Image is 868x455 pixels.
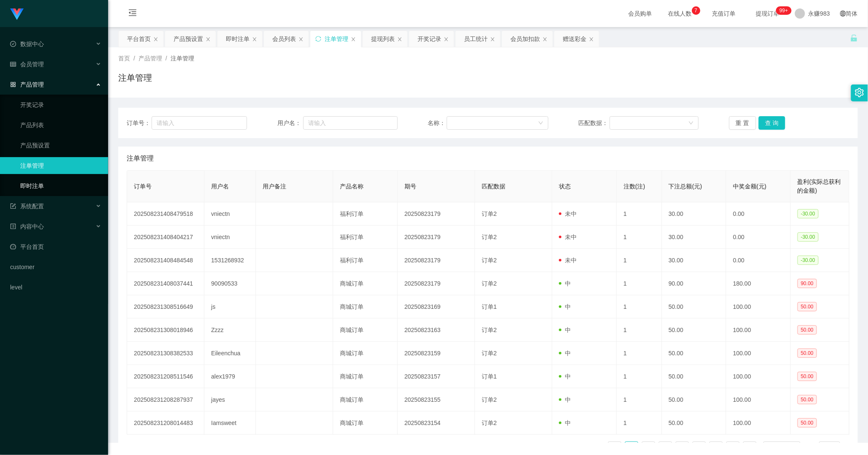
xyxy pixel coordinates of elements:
[726,226,791,249] td: 0.00
[855,88,864,97] i: 图标: setting
[797,395,817,404] span: 50.00
[726,202,791,226] td: 0.00
[662,295,727,319] td: 50.00
[563,31,586,47] div: 赠送彩金
[559,350,571,357] span: 中
[333,388,398,411] td: 商城订单
[127,202,204,226] td: 202508231408479518
[727,442,739,455] a: 7
[174,31,203,47] div: 产品预设置
[10,203,16,209] i: 图标: form
[127,119,152,128] span: 订单号：
[559,327,571,333] span: 中
[559,303,571,310] span: 中
[127,411,204,435] td: 202508231208014483
[118,71,152,84] h1: 注单管理
[797,325,817,335] span: 50.00
[115,424,861,433] div: 2021
[797,279,817,288] span: 90.00
[351,37,356,42] i: 图标: close
[398,411,475,435] td: 20250823154
[204,202,256,226] td: vniectn
[710,442,722,455] a: 6
[559,210,577,217] span: 未中
[608,441,621,455] li: 上一页
[692,6,700,15] sup: 7
[428,119,447,128] span: 名称：
[10,61,16,67] i: 图标: table
[398,295,475,319] td: 20250823169
[482,257,497,264] span: 订单2
[692,441,706,455] li: 5
[482,210,497,217] span: 订单2
[10,238,101,255] a: 图标: dashboard平台首页
[333,295,398,319] td: 商城订单
[153,37,158,42] i: 图标: close
[333,226,398,249] td: 福利订单
[206,37,211,42] i: 图标: close
[617,411,662,435] td: 1
[559,183,571,190] span: 状态
[577,441,604,455] li: 共 68 条，
[127,153,154,163] span: 注单管理
[578,119,610,128] span: 匹配数据：
[127,295,204,319] td: 202508231308516649
[204,342,256,365] td: Eileenchua
[617,319,662,342] td: 1
[662,411,727,435] td: 50.00
[118,55,130,62] span: 首页
[797,178,841,194] span: 盈利(实际总获利的金额)
[10,41,44,47] span: 数据中心
[726,411,791,435] td: 100.00
[559,373,571,380] span: 中
[333,319,398,342] td: 商城订单
[482,234,497,240] span: 订单2
[662,388,727,411] td: 50.00
[127,249,204,272] td: 202508231408484548
[398,342,475,365] td: 20250823159
[398,272,475,295] td: 20250823179
[797,256,819,265] span: -30.00
[127,272,204,295] td: 202508231408037441
[127,226,204,249] td: 202508231408404217
[10,279,101,296] a: level
[726,441,740,455] li: 7
[482,303,497,310] span: 订单1
[726,365,791,388] td: 100.00
[559,420,571,426] span: 中
[398,226,475,249] td: 20250823179
[127,342,204,365] td: 202508231308382533
[10,41,16,47] i: 图标: check-circle-o
[729,116,756,130] button: 重 置
[398,249,475,272] td: 20250823179
[662,319,727,342] td: 50.00
[127,31,151,47] div: 平台首页
[138,55,162,62] span: 产品管理
[662,249,727,272] td: 30.00
[797,302,817,311] span: 50.00
[669,183,702,190] span: 下注总额(元)
[226,31,250,47] div: 即时注单
[20,177,101,194] a: 即时注单
[510,31,540,47] div: 会员加扣款
[693,442,705,455] a: 5
[165,55,167,62] span: /
[726,272,791,295] td: 180.00
[589,37,594,42] i: 图标: close
[617,365,662,388] td: 1
[404,183,416,190] span: 期号
[797,372,817,381] span: 50.00
[127,365,204,388] td: 202508231208511546
[675,441,689,455] li: 4
[840,11,846,16] i: 图标: global
[204,272,256,295] td: 90090533
[662,272,727,295] td: 90.00
[171,55,194,62] span: 注单管理
[726,319,791,342] td: 100.00
[133,55,135,62] span: /
[726,295,791,319] td: 100.00
[482,183,505,190] span: 匹配数据
[134,183,152,190] span: 订单号
[482,420,497,426] span: 订单2
[397,37,402,42] i: 图标: close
